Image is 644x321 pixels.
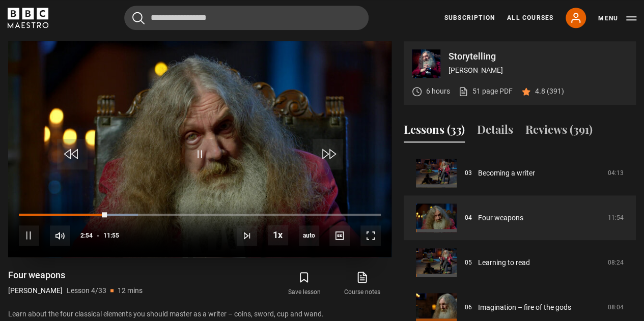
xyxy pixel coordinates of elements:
a: Imagination – fire of the gods [478,302,571,313]
span: 11:55 [103,226,119,245]
video-js: Video Player [8,41,391,257]
button: Save lesson [275,269,333,299]
span: auto [299,225,319,246]
p: Storytelling [449,52,628,61]
p: [PERSON_NAME] [449,65,628,76]
button: Pause [19,225,39,246]
p: Learn about the four classical elements you should master as a writer – coins, sword, cup and wand. [8,309,391,319]
button: Fullscreen [360,225,381,246]
div: Current quality: 720p [299,225,319,246]
a: Becoming a writer [478,168,535,179]
button: Captions [329,225,350,246]
button: Next Lesson [237,225,257,246]
input: Search [124,6,369,30]
button: Reviews (391) [525,121,593,142]
span: 2:54 [80,226,93,245]
p: 6 hours [426,86,450,97]
button: Playback Rate [268,225,288,245]
button: Mute [50,225,70,246]
h1: Four weapons [8,269,143,281]
a: All Courses [507,13,553,22]
button: Lessons (33) [404,121,465,142]
p: Lesson 4/33 [67,285,106,296]
a: 51 page PDF [458,86,513,97]
p: 12 mins [118,285,143,296]
div: Progress Bar [19,214,381,216]
svg: BBC Maestro [8,8,48,28]
button: Submit the search query [132,12,145,24]
button: Toggle navigation [598,13,636,23]
a: Subscription [444,13,495,22]
a: Course notes [333,269,391,299]
a: Four weapons [478,213,523,223]
span: - [97,232,99,239]
button: Details [477,121,513,142]
p: 4.8 (391) [535,86,564,97]
p: [PERSON_NAME] [8,285,63,296]
a: Learning to read [478,257,530,268]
